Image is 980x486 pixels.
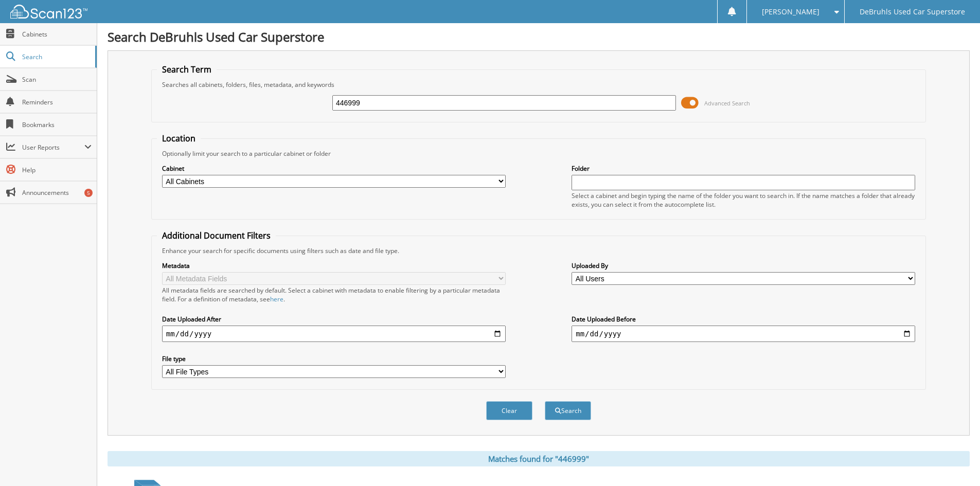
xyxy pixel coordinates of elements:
[572,315,915,323] label: Date Uploaded Before
[157,149,920,158] div: Optionally limit your search to a particular cabinet or folder
[162,261,506,270] label: Metadata
[162,326,506,342] input: start
[157,133,201,144] legend: Location
[157,230,276,241] legend: Additional Document Filters
[162,315,506,323] label: Date Uploaded After
[84,189,93,197] div: 5
[108,28,970,45] h1: Search DeBruhls Used Car Superstore
[762,9,819,15] span: [PERSON_NAME]
[108,451,970,466] div: Matches found for "446999"
[22,30,92,39] span: Cabinets
[162,164,506,173] label: Cabinet
[860,9,965,15] span: DeBruhls Used Car Superstore
[22,166,92,174] span: Help
[572,191,915,209] div: Select a cabinet and begin typing the name of the folder you want to search in. If the name match...
[22,98,92,106] span: Reminders
[157,246,920,255] div: Enhance your search for specific documents using filters such as date and file type.
[572,326,915,342] input: end
[22,143,84,152] span: User Reports
[10,5,87,19] img: scan123-logo-white.svg
[22,52,90,61] span: Search
[22,188,92,197] span: Announcements
[486,401,532,420] button: Clear
[572,164,915,173] label: Folder
[545,401,591,420] button: Search
[162,354,506,363] label: File type
[704,99,750,107] span: Advanced Search
[270,295,283,303] a: here
[572,261,915,270] label: Uploaded By
[22,75,92,84] span: Scan
[162,286,506,303] div: All metadata fields are searched by default. Select a cabinet with metadata to enable filtering b...
[157,80,920,89] div: Searches all cabinets, folders, files, metadata, and keywords
[22,120,92,129] span: Bookmarks
[157,64,217,75] legend: Search Term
